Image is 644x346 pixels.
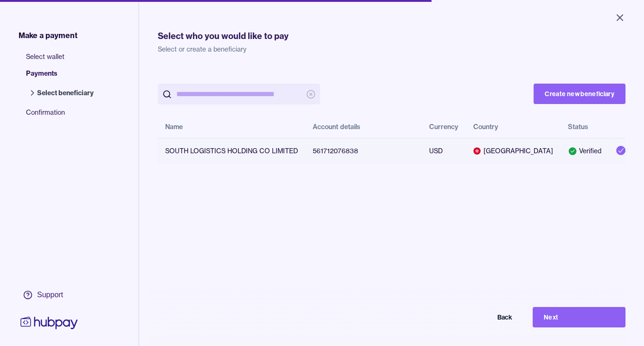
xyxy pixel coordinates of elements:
[37,290,63,300] div: Support
[19,285,80,305] a: Support
[37,88,94,98] span: Select beneficiary
[158,116,305,138] th: Name
[176,84,302,104] input: search
[305,138,422,164] td: 561712076838
[158,45,625,54] p: Select or create a beneficiary
[158,30,625,43] h1: Select who you would like to pay
[533,307,625,327] button: Next
[431,307,523,327] button: Back
[26,108,103,124] span: Confirmation
[305,116,422,138] th: Account details
[568,146,601,156] div: Verified
[422,138,466,164] td: USD
[534,84,625,104] button: Create new beneficiary
[422,116,466,138] th: Currency
[19,30,77,41] span: Make a payment
[603,7,637,28] button: Close
[560,116,609,138] th: Status
[165,146,298,156] div: SOUTH LOGISTICS HOLDING CO LIMITED
[473,146,553,156] span: [GEOGRAPHIC_DATA]
[26,69,103,85] span: Payments
[26,52,103,69] span: Select wallet
[466,116,560,138] th: Country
